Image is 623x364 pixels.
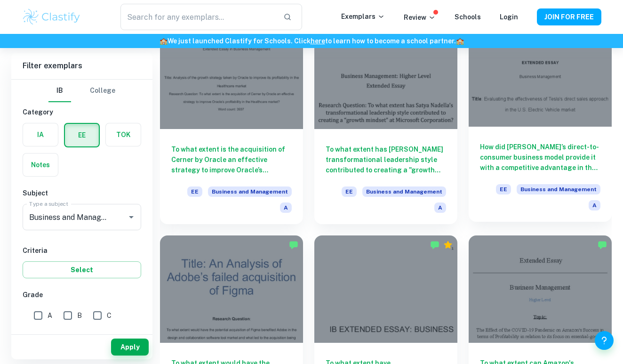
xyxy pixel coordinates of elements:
h6: To what extent has [PERSON_NAME] transformational leadership style contributed to creating a "gro... [326,144,446,175]
img: Marked [289,240,298,250]
button: Select [23,261,141,278]
button: College [90,80,115,102]
span: A [48,310,52,321]
span: C [107,310,112,321]
span: Business and Management [208,186,292,197]
button: Apply [111,339,149,356]
h6: Criteria [23,245,141,256]
button: Notes [23,154,58,176]
label: Type a subject [29,200,68,208]
span: A [434,202,446,213]
button: IB [48,80,71,102]
div: Filter type choice [48,80,115,102]
button: EE [65,124,99,146]
span: EE [187,186,202,197]
h6: Category [23,107,141,117]
span: Business and Management [517,184,600,194]
h6: Subject [23,188,141,198]
img: Marked [598,240,607,250]
h6: How did [PERSON_NAME]’s direct-to-consumer business model provide it with a competitive advantage... [480,142,600,173]
a: Schools [455,13,481,21]
button: JOIN FOR FREE [537,8,601,25]
span: A [280,202,292,213]
span: B [77,310,82,321]
span: 🏫 [456,37,464,45]
p: Exemplars [341,11,385,22]
a: How did [PERSON_NAME]’s direct-to-consumer business model provide it with a competitive advantage... [469,22,612,224]
span: EE [496,184,511,194]
a: To what extent is the acquisition of Cerner by Oracle an effective strategy to improve Oracle’s p... [160,22,303,224]
h6: Grade [23,290,141,300]
button: IA [23,123,58,146]
a: here [311,37,325,45]
button: TOK [106,123,141,146]
h6: Filter exemplars [11,53,152,79]
span: 🏫 [160,37,168,45]
h6: We just launched Clastify for Schools. Click to learn how to become a school partner. [2,36,621,46]
h6: To what extent is the acquisition of Cerner by Oracle an effective strategy to improve Oracle’s p... [171,144,292,175]
img: Clastify logo [22,8,81,26]
button: Help and Feedback [595,331,614,350]
a: To what extent has [PERSON_NAME] transformational leadership style contributed to creating a "gro... [314,22,457,224]
p: Review [404,12,436,23]
span: EE [342,186,357,197]
img: Marked [430,240,439,250]
input: Search for any exemplars... [120,4,276,30]
div: Premium [443,240,453,250]
a: Login [500,13,518,21]
span: Business and Management [362,186,446,197]
span: A [589,200,600,210]
button: Open [125,210,138,224]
